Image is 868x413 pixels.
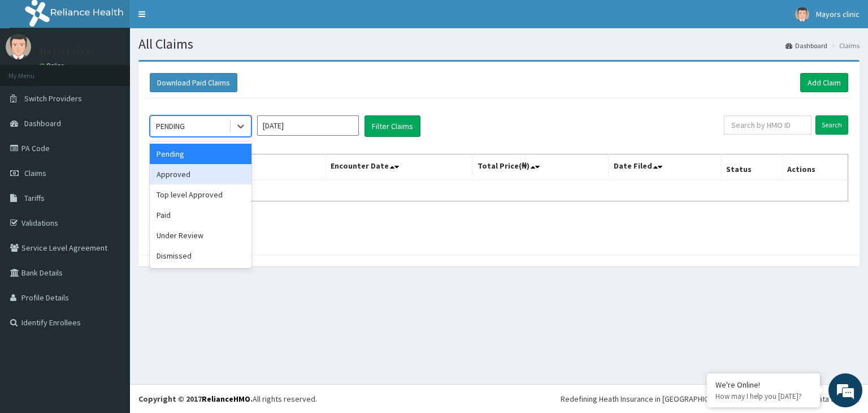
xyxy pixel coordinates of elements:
[326,154,473,180] th: Encounter Date
[715,380,811,390] div: We're Online!
[782,154,848,180] th: Actions
[156,121,185,132] div: PENDING
[150,144,251,164] div: Pending
[724,115,811,135] input: Search by HMO ID
[150,205,251,225] div: Paid
[24,118,61,128] span: Dashboard
[24,193,45,203] span: Tariffs
[722,154,782,180] th: Status
[473,154,609,180] th: Total Price(₦)
[785,41,827,50] a: Dashboard
[150,164,251,184] div: Approved
[815,115,848,135] input: Search
[816,9,860,19] span: Mayors clinic
[609,154,722,180] th: Date Filed
[800,73,848,92] a: Add Claim
[6,34,31,59] img: User Image
[364,115,420,137] button: Filter Claims
[150,73,237,92] button: Download Paid Claims
[24,168,46,178] span: Claims
[202,394,250,404] a: RelianceHMO
[150,184,251,205] div: Top level Approved
[40,46,96,56] p: Mayors clinic
[24,93,82,104] span: Switch Providers
[715,392,811,401] p: How may I help you today?
[130,384,868,413] footer: All rights reserved.
[828,41,860,50] li: Claims
[138,394,253,404] strong: Copyright © 2017 .
[795,7,809,21] img: User Image
[40,62,67,70] a: Online
[257,115,359,136] input: Select Month and Year
[150,246,251,266] div: Dismissed
[150,225,251,246] div: Under Review
[138,37,860,51] h1: All Claims
[561,393,860,405] div: Redefining Heath Insurance in [GEOGRAPHIC_DATA] using Telemedicine and Data Science!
